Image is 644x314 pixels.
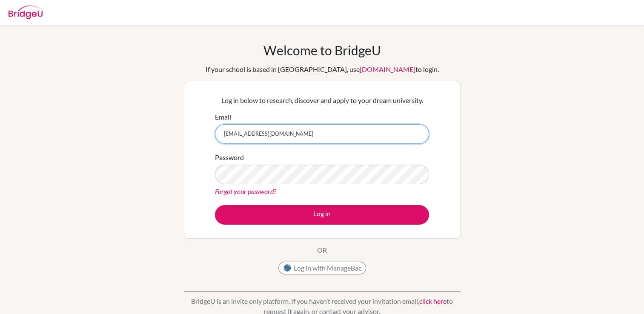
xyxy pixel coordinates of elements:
img: Bridge-U [9,6,43,19]
label: Email [215,112,231,122]
div: If your school is based in [GEOGRAPHIC_DATA], use to login. [206,64,439,74]
p: OR [317,245,327,255]
h1: Welcome to BridgeU [263,43,381,58]
p: Log in below to research, discover and apply to your dream university. [215,95,429,106]
button: Log in [215,205,429,225]
a: Forgot your password? [215,187,276,195]
a: click here [419,297,447,305]
label: Password [215,152,244,163]
a: [DOMAIN_NAME] [360,65,415,73]
button: Log in with ManageBac [278,262,366,274]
